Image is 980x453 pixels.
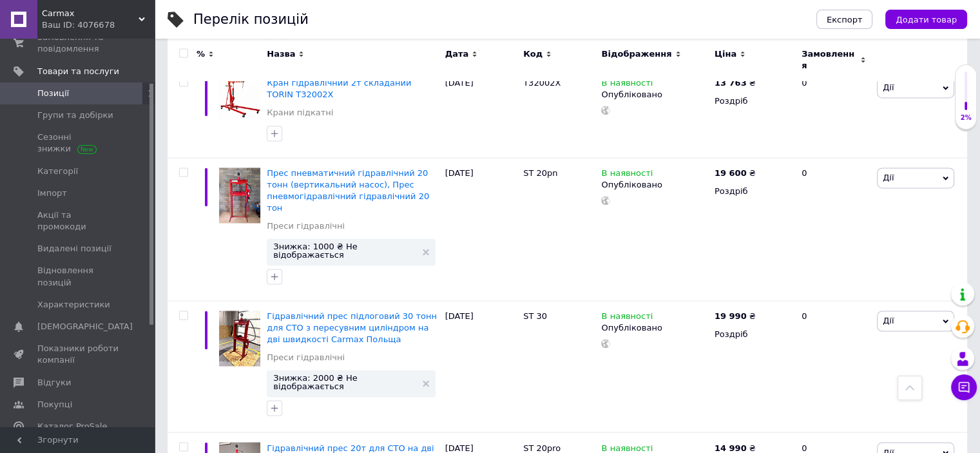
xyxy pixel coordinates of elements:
span: Замовлення [802,48,857,72]
div: Опубліковано [601,179,707,191]
span: Знижка: 1000 ₴ Не відображається [273,242,416,259]
span: T32002X [523,78,561,88]
span: Додати товар [896,15,957,24]
span: Імпорт [37,188,67,199]
span: ST 30 [523,311,547,321]
span: Покупці [37,399,72,410]
span: Сезонні знижки [37,131,119,155]
span: Дії [883,173,894,182]
span: Дії [883,82,894,92]
span: Відгуки [37,377,71,389]
span: Видалені позиції [37,243,111,255]
a: Преси гідравлічні [267,220,345,232]
span: Дата [445,48,469,60]
span: Експорт [827,15,863,24]
b: 19 600 [715,168,747,178]
a: Крани підкатні [267,107,333,119]
div: 2% [956,113,976,122]
span: ST 20pn [523,168,557,178]
img: Пресс пневматический гидравлический 20 тонн (вертикальный насос), Пресс пневмогидравлический гидр... [219,168,260,224]
span: Знижка: 2000 ₴ Не відображається [273,374,416,390]
span: Групи та добірки [37,110,113,121]
a: Преси гідравлічні [267,352,345,363]
span: В наявності [601,168,653,182]
div: [DATE] [442,300,520,432]
span: ST 20pro [523,443,561,452]
b: 13 763 [715,78,747,88]
span: Товари та послуги [37,66,119,77]
div: Роздріб [715,329,791,340]
div: Перелік позицій [193,13,309,26]
span: В наявності [601,311,653,325]
button: Додати товар [885,10,967,29]
div: [DATE] [442,157,520,300]
div: 0 [794,67,874,157]
span: Назва [267,48,295,60]
span: Ціна [715,48,736,60]
div: Опубліковано [601,322,707,334]
div: Опубліковано [601,89,707,101]
span: [DEMOGRAPHIC_DATA] [37,321,133,333]
div: Роздріб [715,186,791,197]
span: Замовлення та повідомлення [37,32,119,55]
span: % [197,48,205,60]
div: Роздріб [715,95,791,107]
b: 14 990 [715,443,747,452]
img: Гидравлический напольный пресс 30 тонн для СТО с передвижным цилиндром на две скорости Carmax Польша [219,311,260,366]
div: ₴ [715,77,756,89]
span: Відображення [601,48,671,60]
a: Прес пневматичний гідравлічний 20 тонн (вертикальний насос), Прес пневмогідравлічний гідравлічний... [267,168,429,213]
div: [DATE] [442,67,520,157]
span: Позиції [37,88,69,99]
div: Ваш ID: 4076678 [42,19,155,31]
div: ₴ [715,168,756,179]
b: 19 990 [715,311,747,321]
button: Чат з покупцем [951,374,977,400]
button: Експорт [816,10,873,29]
span: Carmax [42,8,139,19]
span: Відновлення позицій [37,265,119,288]
span: Акції та промокоди [37,209,119,233]
span: Код [523,48,543,60]
img: Кран гідравлічний 2 т складаний TORIN T32002X [219,77,260,118]
div: 0 [794,157,874,300]
span: Категорії [37,166,78,177]
div: ₴ [715,311,756,322]
span: Показники роботи компанії [37,343,119,366]
span: В наявності [601,78,653,92]
a: Гідравлічний прес підлоговий 30 тонн для СТО з пересувним циліндром на дві швидкості Carmax Польща [267,311,437,344]
span: Дії [883,316,894,325]
span: Характеристики [37,299,110,311]
div: 0 [794,300,874,432]
span: Каталог ProSale [37,421,107,432]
